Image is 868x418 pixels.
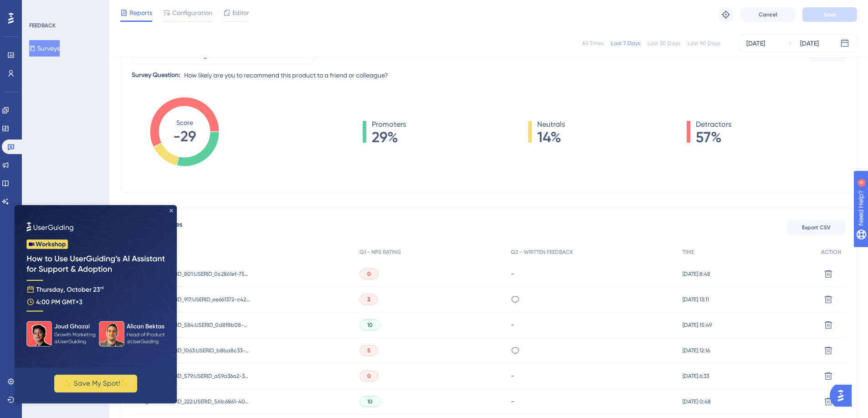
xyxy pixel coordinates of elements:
span: 5 [367,347,370,354]
span: ENV_PROD:ORGID_917:USERID_ee661372-c422-4ab5-8eee-56361cbec27d [136,296,250,303]
span: [DATE] 12:16 [683,347,710,354]
span: ENV_PROD:ORGID_222:USERID_561c6861-406a-43ef-98b8-cef86e7a971a [136,398,250,405]
span: TIME [683,248,694,256]
button: ✨ Save My Spot!✨ [40,170,123,187]
span: Cancel [759,11,777,18]
div: [DATE] [746,38,765,49]
span: 0 [367,270,371,278]
div: - [511,320,673,329]
button: Cancel [740,7,795,22]
span: Detractors [696,119,731,130]
div: 4 [63,5,66,12]
div: Close Preview [155,4,159,7]
span: 0 [367,372,371,380]
span: [DATE] 15:49 [683,321,712,329]
span: 14% [537,130,565,144]
span: [DATE] 13:11 [683,296,709,303]
span: [DATE] 8:48 [683,270,710,278]
span: Editor [232,7,249,18]
button: Surveys [29,40,60,57]
span: Neutrals [537,119,565,130]
span: Save [823,11,836,18]
span: Configuration [172,7,212,18]
span: Reports [129,7,152,18]
button: Export CSV [786,220,846,235]
span: ENV_PROD:ORGID_801:USERID_0c2861ef-75a5-431f-a677-b6836e331d04 [136,270,250,278]
iframe: UserGuiding AI Assistant Launcher [830,382,857,409]
span: ENV_PROD:ORGID_579:USERID_a59a36a2-30c0-4790-8a04-10ec4fe3c752 [136,372,250,380]
div: FEEDBACK [29,22,56,29]
div: Last 90 Days [688,40,720,47]
tspan: -29 [173,128,196,145]
span: 29% [372,130,406,144]
span: Promoters [372,119,406,130]
div: Last 30 Days [647,40,680,47]
div: All Times [582,40,604,47]
span: 57% [696,130,731,144]
span: [DATE] 0:48 [683,398,711,405]
span: 10 [367,398,373,405]
span: Q2 - WRITTEN FEEDBACK [511,248,573,256]
span: Q1 - NPS RATING [360,248,401,256]
span: ENV_PROD:ORGID_1063:USERID_b8ba8c33-511a-4137-8730-a495177fd837 [136,347,250,354]
span: [DATE] 6:33 [683,372,709,380]
div: [DATE] [800,38,819,49]
span: Need Help? [21,2,57,13]
div: Last 7 Days [611,40,640,47]
span: Export CSV [802,224,831,231]
span: 10 [367,321,373,329]
div: - [511,269,673,278]
div: Survey Question: [132,70,180,81]
div: - [511,397,673,406]
span: ENV_PROD:ORGID_584:USERID_0d8f8b08-ee26-43ec-b2f1-ab5a126efdc9 [136,321,250,329]
span: 3 [367,296,370,303]
span: How likely are you to recommend this product to a friend or colleague? [184,70,388,81]
span: ACTION [821,248,841,256]
div: - [511,372,673,380]
button: Save [802,7,857,22]
tspan: Score [176,119,193,126]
